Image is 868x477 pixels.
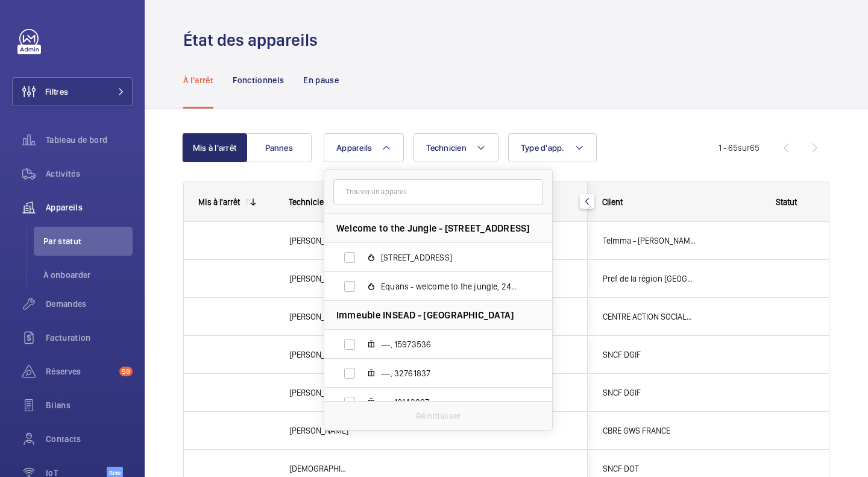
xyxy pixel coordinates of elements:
[289,234,349,248] span: [PERSON_NAME]
[603,462,696,476] span: SNCF DOT
[508,133,597,162] button: Type d'app.
[45,86,68,98] span: Filtres
[119,367,133,376] span: 59
[289,310,349,324] span: [PERSON_NAME]
[336,309,514,321] span: Immeuble INSEAD - [GEOGRAPHIC_DATA]
[46,399,133,411] span: Bilans
[603,310,696,324] span: CENTRE ACTION SOCIALE [DEMOGRAPHIC_DATA]
[183,29,325,51] h1: État des appareils
[183,74,213,86] p: À l'arrêt
[233,74,284,86] p: Fonctionnels
[289,386,349,400] span: [PERSON_NAME]
[289,424,349,438] span: [PERSON_NAME]
[381,367,521,379] span: ---, 32761837
[381,280,521,292] span: Equans - welcome to the jungle, 24420676
[46,134,133,146] span: Tableau de bord
[43,235,133,247] span: Par statut
[46,332,133,344] span: Facturation
[603,348,696,362] span: SNCF DGIF
[43,269,133,281] span: À onboarder
[381,338,521,350] span: ---, 15973536
[738,143,750,153] span: sur
[602,197,623,207] span: Client
[46,365,115,377] span: Réserves
[198,197,240,207] div: Mis à l'arrêt
[426,143,467,153] span: Technicien
[603,272,696,286] span: Pref de la région [GEOGRAPHIC_DATA]
[336,143,372,153] span: Appareils
[603,424,696,438] span: CBRE GWS FRANCE
[303,74,339,86] p: En pause
[719,144,759,152] span: 1 - 65 65
[46,298,133,310] span: Demandes
[46,168,133,180] span: Activités
[381,396,521,408] span: ---, 16143087
[247,133,312,162] button: Pannes
[289,197,329,207] span: Technicien
[46,201,133,213] span: Appareils
[414,133,498,162] button: Technicien
[521,143,565,153] span: Type d'app.
[289,462,349,476] span: [DEMOGRAPHIC_DATA][PERSON_NAME]
[416,410,461,422] p: Réinitialiser
[182,133,247,162] button: Mis à l'arrêt
[289,272,349,286] span: [PERSON_NAME]
[324,133,404,162] button: Appareils
[336,222,530,235] span: Welcome to the Jungle - [STREET_ADDRESS]
[289,348,349,362] span: [PERSON_NAME]
[46,433,133,445] span: Contacts
[603,234,696,248] span: Telmma - [PERSON_NAME]
[12,77,133,106] button: Filtres
[333,179,543,204] input: Trouver un appareil
[776,197,797,207] span: Statut
[381,251,521,264] span: [STREET_ADDRESS]
[603,386,696,400] span: SNCF DGIF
